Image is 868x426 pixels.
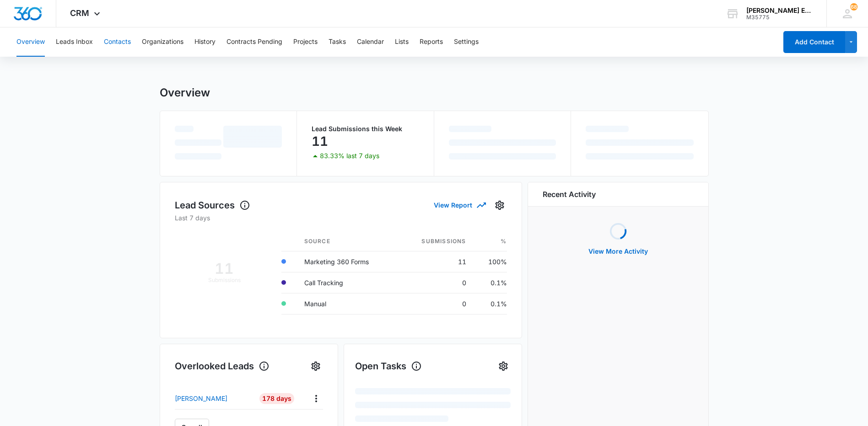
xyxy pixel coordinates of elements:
td: 0.1% [474,272,507,293]
h1: Lead Sources [175,198,250,212]
div: account name [746,7,813,14]
button: Overview [16,27,45,57]
button: Settings [496,359,511,373]
button: Calendar [357,27,384,57]
p: 11 [312,134,328,149]
td: Marketing 360 Forms [297,251,398,272]
th: Submissions [398,232,474,251]
button: Leads Inbox [56,27,93,57]
th: Source [297,232,398,251]
span: 68 [850,3,857,11]
button: Projects [293,27,318,57]
h1: Overview [160,86,210,100]
p: Last 7 days [175,213,507,223]
button: Reports [420,27,443,57]
h1: Open Tasks [355,359,422,373]
td: 0.1% [474,293,507,314]
h1: Overlooked Leads [175,359,270,373]
th: % [474,232,507,251]
h6: Recent Activity [543,189,596,200]
td: Manual [297,293,398,314]
button: Organizations [142,27,183,57]
button: View Report [434,197,485,213]
button: Settings [454,27,479,57]
button: Settings [308,359,323,373]
p: Lead Submissions this Week [312,126,419,132]
div: 178 Days [259,393,294,404]
button: History [194,27,216,57]
div: notifications count [850,3,857,11]
button: Contracts Pending [226,27,282,57]
td: 0 [398,293,474,314]
span: CRM [70,8,89,18]
button: Tasks [329,27,346,57]
button: Lists [395,27,409,57]
p: [PERSON_NAME] [175,394,227,403]
button: View More Activity [579,240,657,262]
td: 100% [474,251,507,272]
button: Settings [492,198,507,213]
td: Call Tracking [297,272,398,293]
div: account id [746,14,813,21]
td: 0 [398,272,474,293]
p: 83.33% last 7 days [320,153,379,159]
a: [PERSON_NAME] [175,394,252,403]
td: 11 [398,251,474,272]
button: Add Contact [783,31,845,53]
button: Contacts [104,27,131,57]
button: Actions [309,391,323,405]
